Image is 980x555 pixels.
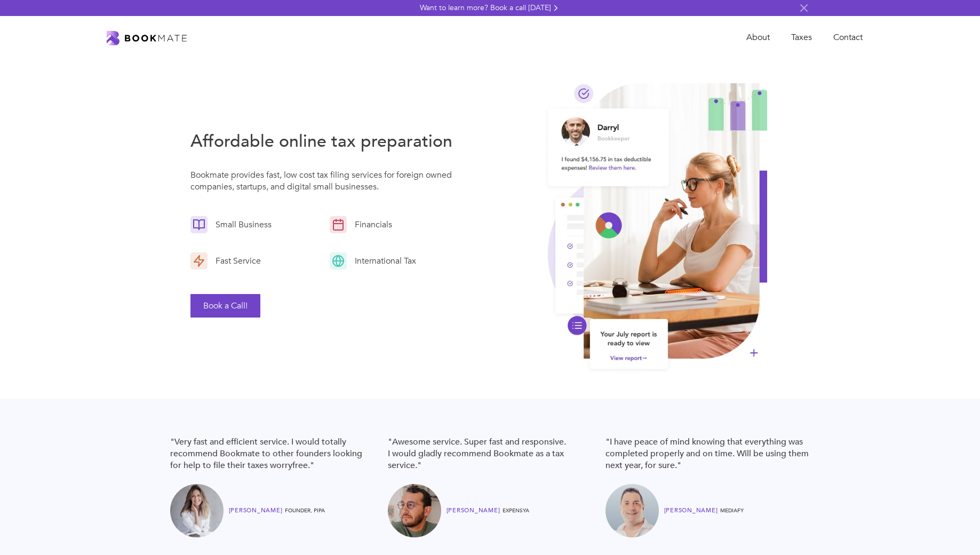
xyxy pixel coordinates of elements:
[605,436,810,537] a: "I have peace of mind knowing that everything was completed properly and on time. Will be using t...
[190,169,460,198] p: Bookmate provides fast, low cost tax filing services for foreign owned companies, startups, and d...
[170,436,375,537] a: "Very fast and efficient service. I would totally recommend Bookmate to other founders looking fo...
[388,436,593,471] blockquote: "Awesome service. Super fast and responsive. I would gladly recommend Bookmate as a tax service."
[229,504,285,517] div: [PERSON_NAME]
[285,504,325,517] div: FOUNDER, PIPA
[208,219,274,231] div: Small Business
[605,436,810,471] blockquote: "I have peace of mind knowing that everything was completed properly and on time. Will be using t...
[347,255,419,267] div: International Tax
[107,30,187,46] a: home
[388,436,593,537] a: "Awesome service. Super fast and responsive. I would gladly recommend Bookmate as a tax service."...
[420,3,551,13] div: Want to learn more? Book a call [DATE]
[347,219,395,231] div: Financials
[190,294,260,318] button: Book a Call!
[170,436,375,471] blockquote: "Very fast and efficient service. I would totally recommend Bookmate to other founders looking fo...
[190,130,460,153] h3: Affordable online tax preparation
[720,504,744,517] div: MediaFy
[736,27,780,49] a: About
[664,504,721,517] div: [PERSON_NAME]
[823,27,873,49] a: Contact
[780,27,823,49] a: Taxes
[447,504,503,517] div: [PERSON_NAME]
[420,3,561,13] a: Want to learn more? Book a call [DATE]
[208,255,264,267] div: Fast Service
[503,504,529,517] div: Expensya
